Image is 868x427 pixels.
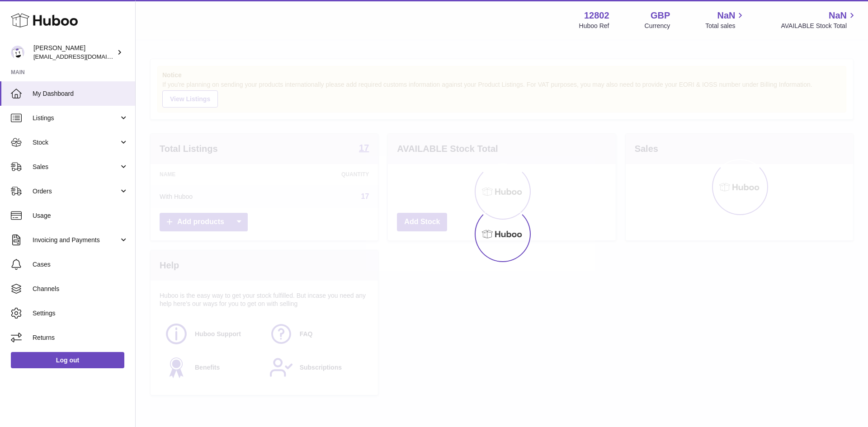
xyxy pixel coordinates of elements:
span: Returns [33,333,128,342]
span: Usage [33,211,128,220]
span: Stock [33,138,119,147]
span: Settings [33,309,128,318]
strong: GBP [651,9,670,22]
span: Orders [33,187,119,196]
span: Invoicing and Payments [33,236,119,244]
a: NaN AVAILABLE Stock Total [781,9,857,30]
div: Huboo Ref [579,22,609,30]
div: [PERSON_NAME] [33,44,115,61]
span: NaN [717,9,735,22]
span: NaN [829,9,847,22]
span: My Dashboard [33,89,128,98]
div: Currency [645,22,670,30]
span: Listings [33,114,119,122]
a: NaN Total sales [705,9,745,30]
span: Total sales [705,22,745,30]
strong: 12802 [584,9,609,22]
span: [EMAIL_ADDRESS][DOMAIN_NAME] [33,53,133,60]
span: Cases [33,260,128,269]
span: Sales [33,163,119,171]
img: internalAdmin-12802@internal.huboo.com [11,46,24,59]
span: AVAILABLE Stock Total [781,22,857,30]
span: Channels [33,285,128,293]
a: Log out [11,352,124,368]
